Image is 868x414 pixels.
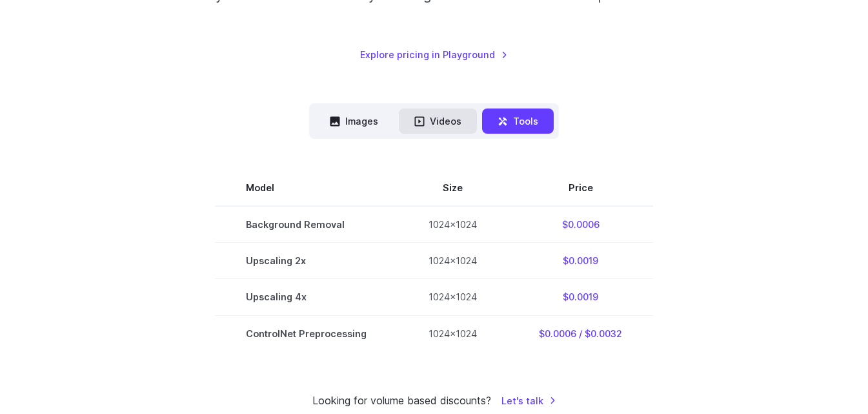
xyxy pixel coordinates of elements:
th: Model [215,170,398,206]
td: $0.0019 [508,243,653,279]
a: Let's talk [501,393,556,408]
a: Explore pricing in Playground [360,47,508,62]
td: 1024x1024 [398,206,508,243]
td: $0.0019 [508,279,653,315]
td: Background Removal [215,206,398,243]
td: $0.0006 [508,206,653,243]
td: 1024x1024 [398,243,508,279]
td: 1024x1024 [398,279,508,315]
td: ControlNet Preprocessing [215,315,398,351]
button: Tools [482,109,554,134]
button: Images [314,109,394,134]
button: Videos [399,109,477,134]
td: Upscaling 4x [215,279,398,315]
th: Size [398,170,508,206]
td: Upscaling 2x [215,243,398,279]
td: $0.0006 / $0.0032 [508,315,653,351]
small: Looking for volume based discounts? [312,393,491,409]
td: 1024x1024 [398,315,508,351]
th: Price [508,170,653,206]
